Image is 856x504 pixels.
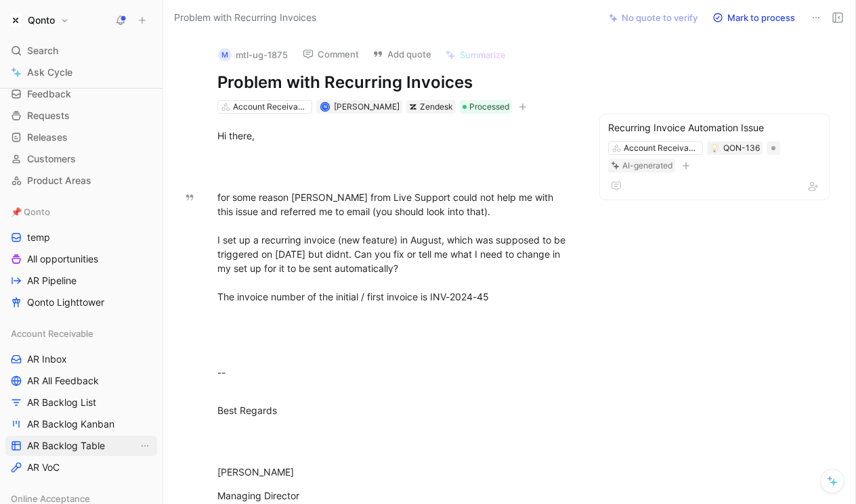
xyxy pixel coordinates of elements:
[5,271,157,291] a: AR Pipeline
[366,45,437,64] button: Add quote
[27,396,96,409] span: AR Backlog List
[27,131,68,144] span: Releases
[439,45,512,64] button: Summarize
[27,296,104,309] span: Qonto Lighttower
[218,48,232,62] div: m
[5,127,157,147] a: Releases
[27,439,105,453] span: AR Backlog Table
[5,202,157,313] div: 📌 QontotempAll opportunitiesAR PipelineQonto Lighttower
[27,374,99,388] span: AR All Feedback
[5,41,157,61] div: Search
[5,149,157,169] a: Customers
[27,174,91,187] span: Product Areas
[5,62,157,83] a: Ask Cycle
[27,109,70,122] span: Requests
[28,14,55,26] h1: Qonto
[5,170,157,191] a: Product Areas
[217,190,574,318] div: for some reason [PERSON_NAME] from Live Support could not help me with this issue and referred me...
[603,8,704,27] button: No quote to verify
[622,159,672,173] div: AI-generated
[27,274,77,288] span: AR Pipeline
[174,9,316,26] span: Problem with Recurring Invoices
[710,144,719,152] img: 💡
[5,349,157,369] a: AR Inbox
[217,72,574,93] h1: Problem with Recurring Invoices
[460,49,506,61] span: Summarize
[27,152,76,166] span: Customers
[624,141,700,155] div: Account Receivable
[27,252,98,266] span: All opportunities
[11,205,50,219] span: 📌 Qonto
[27,461,60,474] span: AR VoC
[27,64,72,81] span: Ask Cycle
[706,8,801,27] button: Mark to process
[5,457,157,478] a: AR VoC
[5,414,157,434] a: AR Backlog Kanban
[723,141,760,155] div: QON-136
[5,84,157,104] a: Feedback
[608,120,821,136] div: Recurring Invoice Automation Issue
[217,403,574,417] div: Best Regards
[5,436,157,456] a: AR Backlog TableView actions
[5,392,157,413] a: AR Backlog List
[5,292,157,313] a: Qonto Lighttower
[27,231,50,244] span: temp
[9,14,22,27] img: Qonto
[217,488,574,503] div: Managing Director
[27,87,71,101] span: Feedback
[27,43,58,59] span: Search
[460,100,512,114] div: Processed
[5,323,157,478] div: Account ReceivableAR InboxAR All FeedbackAR Backlog ListAR Backlog KanbanAR Backlog TableView act...
[5,249,157,269] a: All opportunities
[27,417,114,431] span: AR Backlog Kanban
[27,352,67,366] span: AR Inbox
[217,465,574,479] div: [PERSON_NAME]
[5,323,157,344] div: Account Receivable
[334,101,400,112] span: [PERSON_NAME]
[5,371,157,391] a: AR All Feedback
[138,439,152,453] button: View actions
[217,365,574,394] div: --
[11,327,93,340] span: Account Receivable
[469,100,509,114] span: Processed
[5,11,72,30] button: QontoQonto
[321,103,328,110] div: N
[217,129,574,143] div: Hi there,
[297,45,365,64] button: Comment
[5,202,157,222] div: 📌 Qonto
[5,227,157,248] a: temp
[420,100,453,114] div: Zendesk
[710,143,719,153] button: 💡
[5,106,157,126] a: Requests
[233,100,309,114] div: Account Receivable
[212,45,294,65] button: mmtl-ug-1875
